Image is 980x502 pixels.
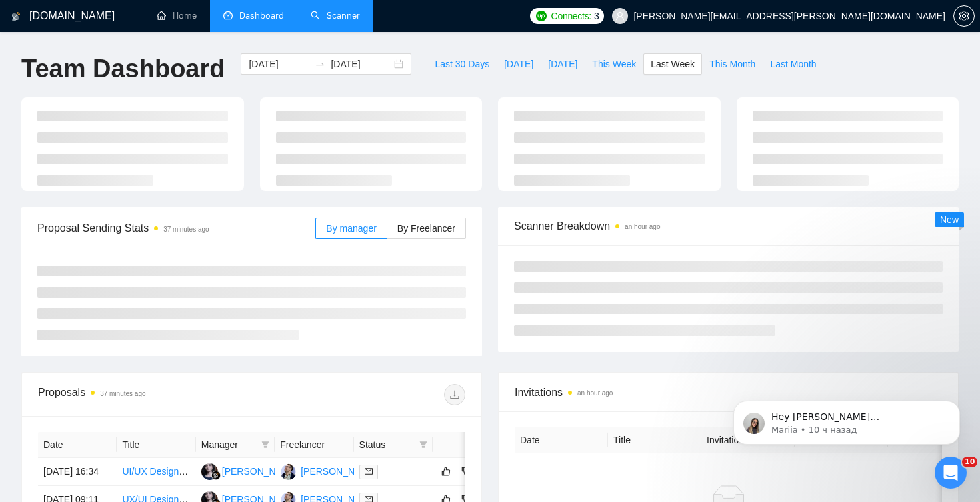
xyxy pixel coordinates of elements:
span: filter [419,441,427,449]
td: [DATE] 16:34 [38,458,117,486]
button: dislike [458,463,474,479]
img: upwork-logo.png [536,11,547,21]
img: logo [11,6,21,27]
span: 10 [962,457,977,467]
span: dashboard [223,11,233,20]
span: filter [261,441,269,449]
button: [DATE] [541,53,585,75]
th: Freelancer [275,432,353,458]
th: Date [515,427,608,453]
a: UI/UX Designer or Front-End Web Designer Needed [122,466,339,477]
button: [DATE] [497,53,541,75]
button: This Month [702,53,763,75]
span: [DATE] [504,57,533,71]
iframe: Intercom live chat [935,457,967,489]
button: like [438,463,454,479]
span: Last Week [651,57,695,71]
span: Last Month [770,57,816,71]
time: an hour ago [625,223,660,230]
input: End date [331,57,391,71]
span: New [940,214,959,225]
th: Title [117,432,195,458]
button: Last 30 Days [427,53,497,75]
time: an hour ago [577,389,613,397]
span: 3 [594,9,599,23]
span: Hey [PERSON_NAME][EMAIL_ADDRESS][PERSON_NAME][DOMAIN_NAME], Looks like your Upwork agency 29Lines... [58,39,230,235]
span: Invitations [515,384,942,401]
a: YH[PERSON_NAME] [280,465,377,476]
div: [PERSON_NAME] [301,464,377,479]
span: Connects: [551,9,591,23]
a: setting [953,11,975,21]
th: Title [608,427,701,453]
span: user [615,11,625,21]
img: YH [280,463,297,480]
span: setting [954,11,974,21]
span: to [315,59,325,69]
span: By Freelancer [397,223,455,234]
h1: Team Dashboard [21,53,225,85]
span: swap-right [315,59,325,69]
img: RS [201,463,218,480]
button: setting [953,5,975,27]
button: Last Week [643,53,702,75]
span: filter [417,435,430,455]
p: Message from Mariia, sent 10 ч назад [58,51,230,63]
td: UI/UX Designer or Front-End Web Designer Needed [117,458,195,486]
a: RS[PERSON_NAME] [201,465,299,476]
span: Manager [201,437,256,452]
span: By manager [326,223,376,234]
span: This Week [592,57,636,71]
th: Invitation Letter [701,427,795,453]
time: 37 minutes ago [100,390,145,397]
span: Status [359,437,414,452]
img: gigradar-bm.png [211,471,221,480]
th: Manager [196,432,275,458]
iframe: Intercom notifications сообщение [713,372,980,466]
th: Date [38,432,117,458]
span: filter [259,435,272,455]
time: 37 minutes ago [163,226,209,233]
div: [PERSON_NAME] [222,464,299,479]
span: like [441,466,451,477]
a: homeHome [157,10,197,21]
span: [DATE] [548,57,577,71]
input: Start date [249,57,309,71]
span: Last 30 Days [435,57,489,71]
div: Proposals [38,384,252,405]
span: Proposal Sending Stats [37,220,315,236]
span: This Month [709,57,755,71]
span: Dashboard [239,10,284,21]
span: dislike [461,466,471,477]
button: This Week [585,53,643,75]
span: mail [365,467,373,475]
button: Last Month [763,53,823,75]
span: Scanner Breakdown [514,218,943,234]
a: searchScanner [311,10,360,21]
